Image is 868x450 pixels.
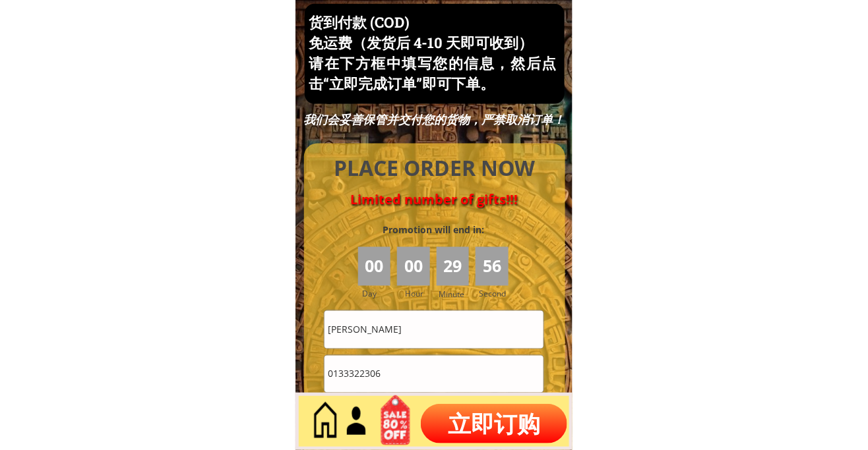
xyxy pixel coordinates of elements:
h4: PLACE ORDER NOW [319,154,550,183]
h3: Day [363,288,396,300]
div: 我们会妥善保管并交付您的货物，严禁取消订单！ [302,112,566,127]
h3: Hour [406,288,433,300]
h4: Limited number of gifts!!! [319,192,550,208]
input: 电话 [325,356,543,393]
input: 姓名 [325,311,543,348]
h3: Second [479,288,511,300]
h3: Promotion will end in: [359,223,509,238]
h3: Minute [439,289,468,301]
p: 立即订购 [421,404,567,443]
h3: 货到付款 (COD) 免运费（发货后 4-10 天即可收到） 请在下方框中填写您的信息，然后点击“立即完成订单”即可下单。 [309,13,556,94]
